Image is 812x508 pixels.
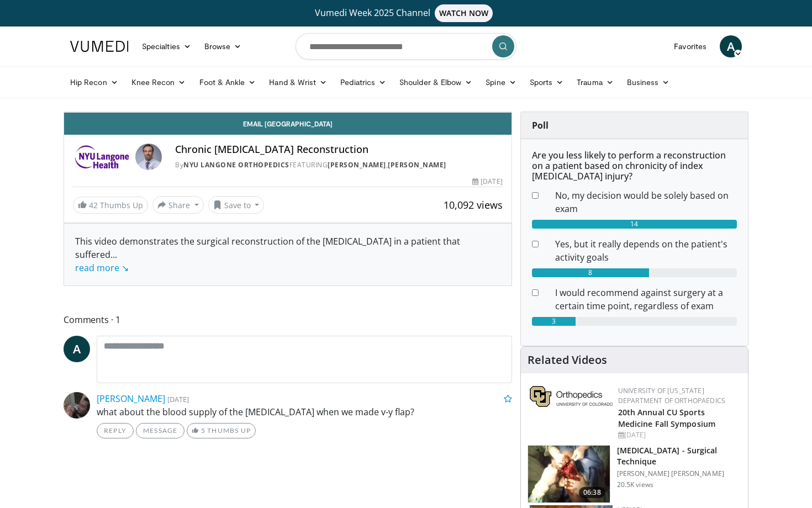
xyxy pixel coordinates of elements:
[64,392,90,419] img: Avatar
[617,480,653,489] p: 20.5K views
[528,353,607,367] h4: Related Videos
[89,200,98,210] span: 42
[135,144,162,170] img: Avatar
[532,119,549,131] strong: Poll
[720,35,742,57] a: A
[64,113,512,135] a: Email [GEOGRAPHIC_DATA]
[175,160,502,170] div: By FEATURING ,
[136,423,184,438] a: Message
[97,393,165,405] a: [PERSON_NAME]
[472,177,502,187] div: [DATE]
[75,235,500,274] div: This video demonstrates the surgical reconstruction of the [MEDICAL_DATA] in a patient that suffered
[262,71,334,93] a: Hand & Wrist
[547,286,745,313] dd: I would recommend against surgery at a certain time point, regardless of exam
[523,71,571,93] a: Sports
[328,160,386,170] a: [PERSON_NAME]
[167,394,189,404] small: [DATE]
[152,196,204,214] button: Share
[532,268,649,277] div: 8
[618,386,725,405] a: University of [US_STATE] Department of Orthopaedics
[532,220,737,229] div: 14
[97,423,134,438] a: Reply
[97,405,512,419] p: what about the blood supply of the [MEDICAL_DATA] when we made v-y flap?
[667,35,713,57] a: Favorites
[72,4,740,22] a: Vumedi Week 2025 ChannelWATCH NOW
[547,237,745,264] dd: Yes, but it really depends on the patient's activity goals
[617,469,741,478] p: [PERSON_NAME] [PERSON_NAME]
[73,197,148,214] a: 42 Thumbs Up
[435,4,493,22] span: WATCH NOW
[208,196,265,214] button: Save to
[479,71,523,93] a: Spine
[388,160,446,170] a: [PERSON_NAME]
[528,445,741,504] a: 06:38 [MEDICAL_DATA] - Surgical Technique [PERSON_NAME] [PERSON_NAME] 20.5K views
[64,336,90,362] a: A
[73,144,131,170] img: NYU Langone Orthopedics
[135,35,198,57] a: Specialties
[547,189,745,215] dd: No, my decision would be solely based on exam
[393,71,479,93] a: Shoulder & Elbow
[620,71,677,93] a: Business
[193,71,263,93] a: Foot & Ankle
[70,41,129,52] img: VuMedi Logo
[532,150,737,182] h6: Are you less likely to perform a reconstruction on a patient based on chronicity of index [MEDICA...
[64,313,512,327] span: Comments 1
[570,71,620,93] a: Trauma
[530,386,613,407] img: 355603a8-37da-49b6-856f-e00d7e9307d3.png.150x105_q85_autocrop_double_scale_upscale_version-0.2.png
[187,423,256,438] a: 5 Thumbs Up
[334,71,393,93] a: Pediatrics
[125,71,193,93] a: Knee Recon
[296,33,516,60] input: Search topics, interventions
[75,262,129,274] a: read more ↘
[201,426,205,435] span: 5
[618,430,739,440] div: [DATE]
[532,317,576,326] div: 3
[183,160,289,170] a: NYU Langone Orthopedics
[64,71,125,93] a: Hip Recon
[579,487,605,498] span: 06:38
[198,35,249,57] a: Browse
[618,407,715,429] a: 20th Annual CU Sports Medicine Fall Symposium
[617,445,741,467] h3: [MEDICAL_DATA] - Surgical Technique
[444,198,503,211] span: 10,092 views
[175,144,502,156] h4: Chronic [MEDICAL_DATA] Reconstruction
[528,446,610,503] img: Vx8lr-LI9TPdNKgn4xMDoxOjBzMTt2bJ.150x105_q85_crop-smart_upscale.jpg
